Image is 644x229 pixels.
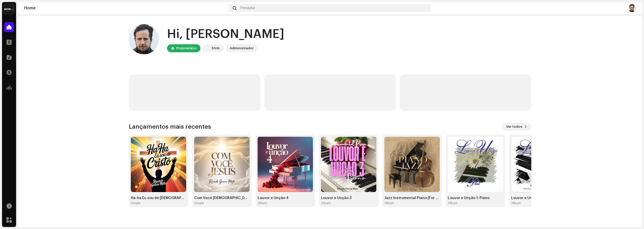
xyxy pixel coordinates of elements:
div: Louvor e Unção 1: Piano [448,196,503,200]
img: 8cec0614-47ac-4ea3-a471-fcd042ee9eaa [129,24,159,54]
div: Louvor e Unção 2: Instrumental Praise Piano [511,196,567,200]
img: 408b884b-546b-4518-8448-1008f9c76b02 [204,45,210,51]
img: 7482af42-6185-4e06-8062-f9777992cfcf [511,137,567,192]
div: Ha-ha Eu sou de [DEMOGRAPHIC_DATA] [131,196,186,200]
img: 408b884b-546b-4518-8448-1008f9c76b02 [4,4,14,14]
img: 8cec0614-47ac-4ea3-a471-fcd042ee9eaa [628,4,636,12]
h3: Lançamentos mais recentes [129,123,211,131]
div: Administrador [230,45,254,51]
img: e65e084a-f358-46a8-85cd-d13992a528d4 [258,137,313,192]
div: Single [194,201,204,205]
div: Home [24,6,227,10]
span: Ver todos [506,122,522,132]
div: Strm [212,45,220,51]
div: Proprietário [176,45,196,51]
div: Louvor e Unção 4 [258,196,313,200]
img: 7e0cc4d5-a7df-4cdf-89dc-4ab83e5c4838 [194,137,250,192]
img: 72bb1054-a813-4346-9dcb-9f30e714e34e [321,137,376,192]
div: Louvor e Unção 3 [321,196,376,200]
div: Com Você [DEMOGRAPHIC_DATA] [194,196,250,200]
span: Pesquisa [240,6,255,10]
div: Album [384,201,394,205]
div: Album [321,201,331,205]
div: Hi, [PERSON_NAME] [167,26,284,42]
img: 343cb8df-8a3c-4142-92b7-18bedd70e998 [448,137,503,192]
img: d6103650-4885-4b39-aee4-1ef57bce5d94 [131,137,186,192]
div: Jazz Instrumental Piano [For Studying - for Work - Focus] [384,196,440,200]
div: Single [131,201,140,205]
div: Album [511,201,521,205]
div: Album [448,201,457,205]
button: Ver todos [502,123,531,131]
img: 0e55ae75-7d69-4443-91e4-e2410524fb3e [384,137,440,192]
div: Album [258,201,267,205]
